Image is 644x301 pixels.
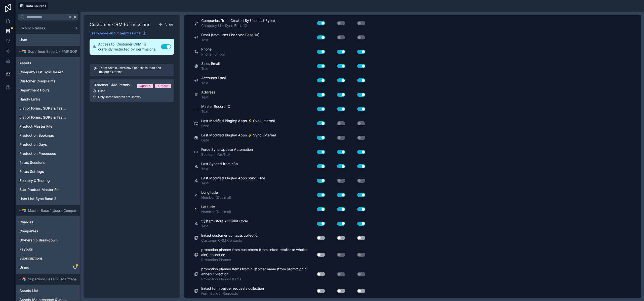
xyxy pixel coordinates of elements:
span: Number (Decimal) [201,209,231,214]
span: Subscriptions [19,256,43,261]
span: Master Record ID [201,104,230,109]
span: Number (Decimal) [201,195,231,200]
button: New [157,21,174,29]
span: Ownership Breakdown [19,238,58,243]
button: Airtable LogoMaster Base 1 Users Companies Synced Data [17,207,79,214]
span: linked form builder requests collection [201,286,264,291]
div: Companies [17,227,79,235]
span: System Store Account Code [201,219,248,224]
span: Production Processes [19,151,56,156]
div: scrollable content [16,23,80,301]
div: Rates Sessions [17,159,79,167]
span: Text [201,166,238,171]
span: promotion planner from customers (from linked retailer or wholesaler) collection [201,247,308,257]
span: Noloco tables [22,26,45,31]
span: linked customer contacts collection [201,233,259,238]
span: Text [201,37,259,42]
span: Company List Sync Base 10 [201,23,275,28]
span: Last Synced from n8n [201,161,238,166]
div: User [93,89,171,93]
div: Production Bookings [17,131,79,139]
span: Charges [19,220,33,225]
div: Product Master File [17,122,79,130]
span: User List Sync Base 2 [19,196,56,201]
span: Assets List [19,288,38,293]
p: Team Admin users have access to read and update all tables [99,66,170,74]
span: Last Modified Bingley Apps ⚡️ Sync Internal [201,118,275,123]
div: Assets List [17,287,79,295]
span: Only some records are shown [98,95,141,99]
span: Last Modified Bingley Apps Sync Time [201,176,265,181]
div: Sub-Product Master File [17,186,79,194]
span: Production Days [19,142,47,147]
span: Customer CRM Permission 1 [93,82,133,87]
span: Master Base 1 Users Companies Synced Data [28,208,105,213]
div: Create [158,84,168,88]
span: Text [201,66,220,71]
span: K [73,15,77,19]
button: Data Sources [18,2,48,10]
span: Address [201,90,215,95]
span: Longitude [201,190,231,195]
span: Rates Settings [19,169,44,174]
span: Superfood Base 2 - PMF SOPS Production [28,49,99,54]
span: Production Bookings [19,133,54,138]
span: Sales Email [201,61,220,66]
div: Rates Settings [17,168,79,176]
span: New [165,22,173,28]
button: Airtable LogoSuperfood Base 2 - PMF SOPS Production [17,48,79,55]
span: Assets [19,61,31,66]
span: Latitude [201,204,231,209]
div: Customer Complaints [17,77,79,85]
span: Date [201,123,275,128]
a: Customer CRM Permission 1UpdateCreateUserOnly some records are shown [90,79,174,102]
span: Sensory & Testing [19,178,50,183]
span: List of Forms, SOPs & Tasks [Versions] [19,115,67,120]
span: Customer Complaints [19,79,56,84]
span: Handy Links [19,97,40,102]
span: Customer CRM Contacts [201,238,259,243]
span: Department Hours [19,88,50,93]
span: Superfood Base 5 - Maintenance Assets [28,277,96,282]
span: Learn more about permissions [90,31,140,36]
span: Phone [201,47,225,52]
span: Payouts [19,247,33,252]
div: Department Hours [17,86,79,94]
span: Accounts Email [201,75,226,80]
div: Company List Sync Base 2 [17,68,79,76]
span: Date [201,138,276,143]
span: Data Sources [26,4,46,8]
span: List of Forms, SOPs & Tasks [Master] [19,106,67,111]
span: Text [201,80,226,85]
div: Charges [17,218,79,226]
span: Product Master File [19,124,52,129]
span: Text [201,109,230,114]
img: Airtable Logo [22,209,26,213]
div: Users [17,263,79,271]
span: Text [201,224,248,229]
a: Learn more about permissions [90,31,146,36]
span: Users [19,265,29,270]
span: Companies (from Created By User List Sync) [201,18,275,23]
div: Handy Links [17,95,79,103]
span: Promotion Planner Items [201,277,308,282]
span: Form Builder Requests [201,291,264,296]
div: Subscriptions [17,254,79,262]
span: Force Sync Update Automation [201,147,253,152]
div: Production Days [17,140,79,148]
button: Noloco tables [17,25,72,32]
span: Rates Sessions [19,160,45,165]
span: Text [201,181,265,186]
div: Payouts [17,245,79,253]
button: Airtable LogoSuperfood Base 5 - Maintenance Assets [17,276,79,283]
span: Email (from User List Sync Base 10) [201,32,259,37]
span: Last Modified Bingley Apps ⚡️ Sync External [201,133,276,138]
h1: Customer CRM Permissions [90,21,150,28]
img: Airtable Logo [22,277,26,281]
span: Phone number [201,52,225,57]
span: Company List Sync Base 2 [19,70,64,75]
span: Access to 'Customer CRM' is currently restricted by permissions. [98,42,161,52]
span: Boolean (Yes/No) [201,152,253,157]
div: User [17,36,79,44]
img: Airtable Logo [22,49,26,54]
